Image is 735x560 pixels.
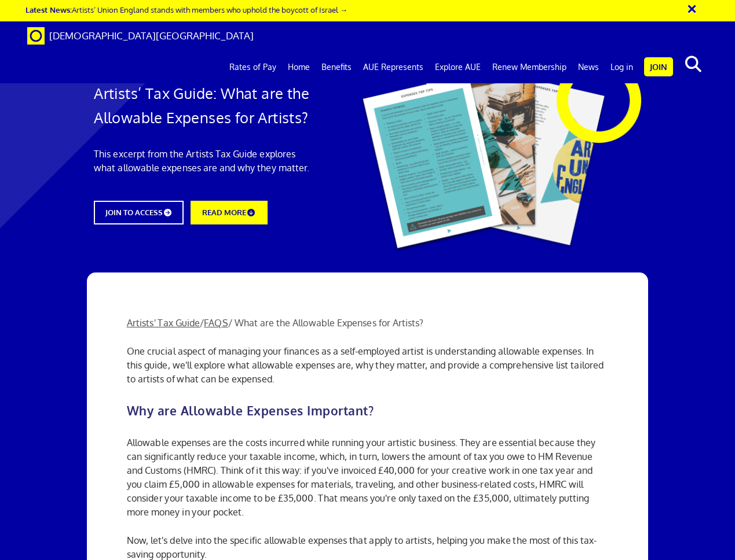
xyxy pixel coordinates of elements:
p: This excerpt from the Artists Tax Guide explores what allowable expenses are and why they matter. [94,147,312,175]
button: search [675,52,711,76]
a: Renew Membership [487,53,572,82]
a: Home [282,53,316,82]
a: FAQS [204,317,228,329]
a: News [572,53,605,82]
a: Latest News:Artists’ Union England stands with members who uphold the boycott of Israel → [25,5,348,14]
strong: Latest News: [25,5,72,14]
span: / / What are the Allowable Expenses for Artists? [127,317,424,329]
p: Allowable expenses are the costs incurred while running your artistic business. They are essentia... [127,436,608,519]
a: JOIN TO ACCESS [94,201,184,224]
a: READ MORE [191,201,267,224]
a: Rates of Pay [224,53,282,82]
a: Explore AUE [429,53,487,82]
a: AUE Represents [357,53,429,82]
a: Artists' Tax Guide [127,317,200,329]
a: Benefits [316,53,357,82]
h1: Artists’ Tax Guide: What are the Allowable Expenses for Artists? [94,81,312,130]
a: Join [644,57,673,76]
h2: Why are Allowable Expenses Important? [127,404,608,417]
span: [DEMOGRAPHIC_DATA][GEOGRAPHIC_DATA] [49,30,254,42]
a: Brand [DEMOGRAPHIC_DATA][GEOGRAPHIC_DATA] [19,21,262,50]
a: Log in [605,53,639,82]
p: One crucial aspect of managing your finances as a self-employed artist is understanding allowable... [127,344,608,386]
